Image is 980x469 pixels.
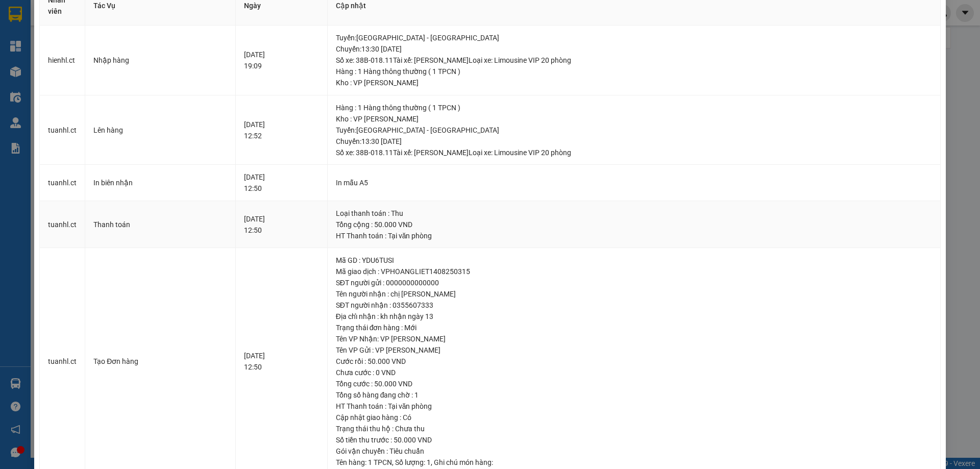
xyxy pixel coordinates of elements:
[336,367,932,378] div: Chưa cước : 0 VND
[40,165,85,201] td: tuanhl.ct
[336,32,932,66] div: Tuyến : [GEOGRAPHIC_DATA] - [GEOGRAPHIC_DATA] Chuyến: 13:30 [DATE] Số xe: 38B-018.11 Tài xế: [PER...
[93,219,227,230] div: Thanh toán
[336,102,932,113] div: Hàng : 1 Hàng thông thường ( 1 TPCN )
[336,288,932,300] div: Tên người nhận : chị [PERSON_NAME]
[336,412,932,423] div: Cập nhật giao hàng : Có
[336,125,932,158] div: Tuyến : [GEOGRAPHIC_DATA] - [GEOGRAPHIC_DATA] Chuyến: 13:30 [DATE] Số xe: 38B-018.11 Tài xế: [PER...
[336,401,932,412] div: HT Thanh toán : Tại văn phòng
[336,378,932,389] div: Tổng cước : 50.000 VND
[427,458,431,466] span: 1
[40,95,85,165] td: tuanhl.ct
[336,344,932,356] div: Tên VP Gửi : VP [PERSON_NAME]
[336,311,932,322] div: Địa chỉ nhận : kh nhận ngày 13
[336,208,932,219] div: Loại thanh toán : Thu
[93,55,227,66] div: Nhập hàng
[40,26,85,95] td: hienhl.ct
[336,446,932,457] div: Gói vận chuyển : Tiêu chuẩn
[336,423,932,434] div: Trạng thái thu hộ : Chưa thu
[336,389,932,401] div: Tổng số hàng đang chờ : 1
[244,213,319,236] div: [DATE] 12:50
[336,66,932,77] div: Hàng : 1 Hàng thông thường ( 1 TPCN )
[93,356,227,367] div: Tạo Đơn hàng
[336,219,932,230] div: Tổng cộng : 50.000 VND
[336,300,932,311] div: SĐT người nhận : 0355607333
[336,322,932,333] div: Trạng thái đơn hàng : Mới
[244,171,319,194] div: [DATE] 12:50
[93,125,227,136] div: Lên hàng
[336,77,932,88] div: Kho : VP [PERSON_NAME]
[244,350,319,373] div: [DATE] 12:50
[336,333,932,344] div: Tên VP Nhận: VP [PERSON_NAME]
[336,356,932,367] div: Cước rồi : 50.000 VND
[244,119,319,141] div: [DATE] 12:52
[336,177,932,188] div: In mẫu A5
[93,177,227,188] div: In biên nhận
[336,255,932,266] div: Mã GD : YDU6TUSI
[40,201,85,249] td: tuanhl.ct
[336,113,932,125] div: Kho : VP [PERSON_NAME]
[336,277,932,288] div: SĐT người gửi : 0000000000000
[336,457,932,468] div: Tên hàng: , Số lượng: , Ghi chú món hàng:
[368,458,392,466] span: 1 TPCN
[244,49,319,71] div: [DATE] 19:09
[336,230,932,241] div: HT Thanh toán : Tại văn phòng
[336,266,932,277] div: Mã giao dịch : VPHOANGLIET1408250315
[336,434,932,446] div: Số tiền thu trước : 50.000 VND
